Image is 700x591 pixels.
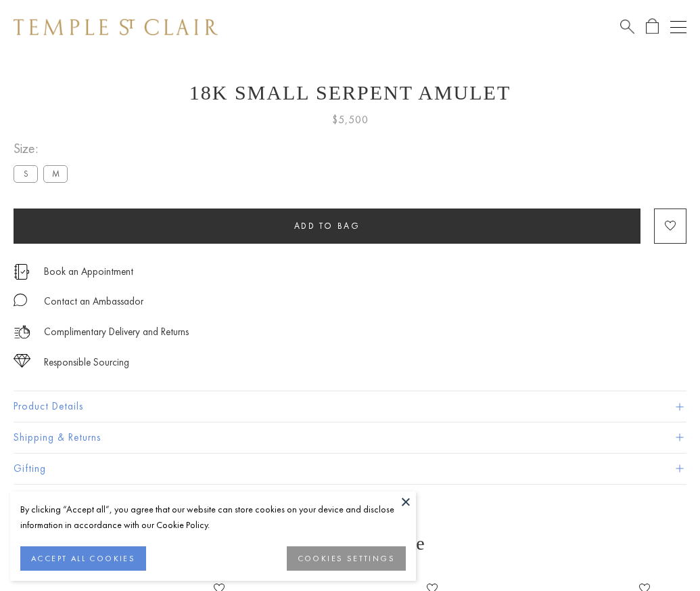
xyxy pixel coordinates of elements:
[646,18,659,35] a: Open Shopping Bag
[44,354,129,371] div: Responsible Sourcing
[14,324,30,341] img: icon_delivery.svg
[670,19,686,35] button: Open navigation
[43,165,68,182] label: M
[620,18,634,35] a: Search
[44,324,189,341] p: Complimentary Delivery and Returns
[332,111,369,129] span: $5,500
[14,81,686,104] h1: 18K Small Serpent Amulet
[287,546,406,571] button: COOKIES SETTINGS
[44,293,143,310] div: Contact an Ambassador
[20,502,406,533] div: By clicking “Accept all”, you agree that our website can store cookies on your device and disclos...
[14,165,38,182] label: S
[14,264,30,280] img: icon_appointment.svg
[14,454,686,484] button: Gifting
[14,209,640,244] button: Add to bag
[14,422,686,453] button: Shipping & Returns
[14,137,73,160] span: Size:
[44,264,133,279] a: Book an Appointment
[14,19,218,35] img: Temple St. Clair
[294,220,360,232] span: Add to bag
[20,546,146,571] button: ACCEPT ALL COOKIES
[14,293,27,307] img: MessageIcon-01_2.svg
[14,354,30,368] img: icon_sourcing.svg
[14,391,686,422] button: Product Details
